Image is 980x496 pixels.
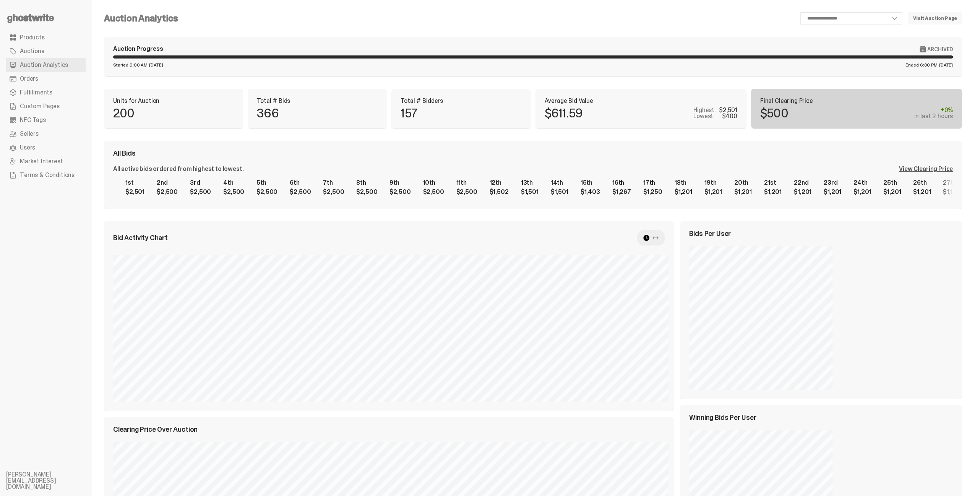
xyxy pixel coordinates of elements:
div: $1,501 [551,189,568,195]
span: Fulfillments [20,89,52,96]
div: 4th [223,180,244,186]
a: Products [6,31,86,44]
div: 1st [125,180,144,186]
h4: Auction Analytics [104,14,178,23]
a: Market Interest [6,154,86,168]
div: 6th [290,180,311,186]
span: [DATE] [939,63,953,67]
div: $1,201 [734,189,752,195]
a: Fulfillments [6,86,86,99]
span: Market Interest [20,158,63,164]
div: $1,250 [643,189,662,195]
div: $1,201 [764,189,782,195]
p: $500 [760,107,788,119]
div: $2,500 [323,189,344,195]
div: $2,501 [719,107,737,113]
span: Bids Per User [689,230,731,237]
div: $1,502 [490,189,509,195]
div: 24th [853,180,871,186]
div: $1,201 [675,189,692,195]
div: $1,201 [883,189,901,195]
div: All active bids ordered from highest to lowest. [113,166,243,172]
div: 16th [612,180,631,186]
span: Bid Activity Chart [113,234,168,241]
div: 19th [704,180,722,186]
div: 18th [675,180,692,186]
a: NFC Tags [6,113,86,127]
div: View Clearing Price [899,166,953,172]
span: Clearing Price Over Auction [113,426,198,433]
div: in last 2 hours [914,113,953,119]
div: 21st [764,180,782,186]
div: $1,403 [581,189,600,195]
p: 366 [257,107,279,119]
span: [DATE] [149,63,163,67]
div: 10th [423,180,444,186]
div: 17th [643,180,662,186]
div: 7th [323,180,344,186]
div: 12th [490,180,509,186]
span: Winning Bids Per User [689,414,756,421]
span: Users [20,145,35,151]
div: 23rd [824,180,841,186]
div: $400 [722,113,737,119]
div: $2,501 [125,189,144,195]
span: Terms & Conditions [20,172,75,178]
div: +0% [914,107,953,113]
a: Auctions [6,44,86,58]
span: Custom Pages [20,103,60,109]
p: Lowest: [693,113,715,119]
li: [PERSON_NAME][EMAIL_ADDRESS][DOMAIN_NAME] [6,472,98,490]
a: Orders [6,72,86,86]
div: 5th [256,180,277,186]
div: 3rd [190,180,211,186]
div: 27th [943,180,961,186]
p: 200 [113,107,135,119]
span: Orders [20,76,38,82]
p: $611.59 [545,107,582,119]
div: $2,500 [389,189,410,195]
div: $2,500 [456,189,477,195]
p: Average Bid Value [545,98,737,104]
p: Final Clearing Price [760,98,953,104]
span: Started 9:00 AM [113,63,148,67]
div: $1,100 [943,189,961,195]
div: $1,201 [853,189,871,195]
div: 20th [734,180,752,186]
a: Auction Analytics [6,58,86,72]
div: 9th [389,180,410,186]
div: 13th [521,180,539,186]
div: $1,267 [612,189,631,195]
div: 26th [913,180,931,186]
p: Units for Auction [113,98,234,104]
a: Visit Auction Page [908,12,962,24]
div: $2,500 [190,189,211,195]
a: Terms & Conditions [6,168,86,182]
div: $1,201 [824,189,841,195]
div: $2,500 [157,189,178,195]
div: 22nd [794,180,811,186]
div: $1,201 [704,189,722,195]
div: $2,500 [256,189,277,195]
div: 11th [456,180,477,186]
span: NFC Tags [20,117,46,123]
span: Sellers [20,131,39,137]
span: Ended 6:00 PM [905,63,937,67]
div: 15th [581,180,600,186]
div: $2,500 [223,189,244,195]
div: $1,501 [521,189,539,195]
p: 157 [401,107,417,119]
div: $2,500 [290,189,311,195]
span: All Bids [113,150,136,157]
span: Products [20,34,45,41]
div: Auction Progress [113,46,163,52]
div: $1,201 [913,189,931,195]
a: Sellers [6,127,86,141]
div: $2,500 [356,189,377,195]
div: 8th [356,180,377,186]
p: Total # Bidders [401,98,521,104]
div: 2nd [157,180,178,186]
p: Highest: [693,107,716,113]
div: $1,201 [794,189,811,195]
span: Auctions [20,48,44,54]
